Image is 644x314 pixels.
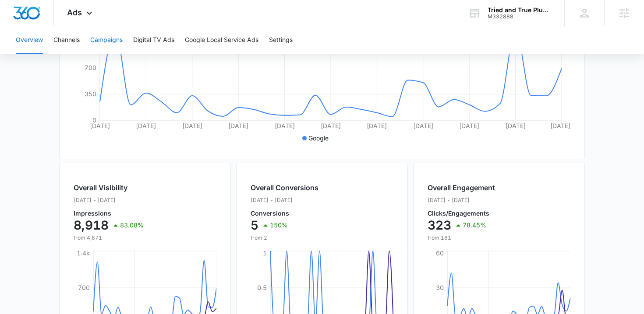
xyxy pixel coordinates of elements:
[133,26,174,54] button: Digital TV Ads
[321,122,341,129] tspan: [DATE]
[23,23,96,30] div: Domain: [DOMAIN_NAME]
[251,218,258,232] p: 5
[74,234,144,242] p: from 4,871
[33,52,78,57] div: Domain Overview
[436,284,444,291] tspan: 30
[463,222,486,228] p: 78.45%
[413,122,433,129] tspan: [DATE]
[550,122,570,129] tspan: [DATE]
[270,222,288,228] p: 150%
[85,90,96,98] tspan: 350
[74,218,109,232] p: 8,918
[459,122,479,129] tspan: [DATE]
[136,122,156,129] tspan: [DATE]
[428,182,495,193] h2: Overall Engagement
[87,51,94,58] img: tab_keywords_by_traffic_grey.svg
[251,196,318,204] p: [DATE] - [DATE]
[85,64,96,71] tspan: 700
[228,122,248,129] tspan: [DATE]
[74,196,144,204] p: [DATE] - [DATE]
[257,284,267,291] tspan: 0.5
[428,210,495,216] p: Clicks/Engagements
[428,196,495,204] p: [DATE] - [DATE]
[14,23,21,30] img: website_grey.svg
[74,210,144,216] p: Impressions
[90,26,123,54] button: Campaigns
[120,222,144,228] p: 83.08%
[251,234,318,242] p: from 2
[16,26,43,54] button: Overview
[74,182,144,193] h2: Overall Visibility
[182,122,202,129] tspan: [DATE]
[251,210,318,216] p: Conversions
[488,7,552,14] div: account name
[92,116,96,124] tspan: 0
[308,133,329,143] p: Google
[251,182,318,193] h2: Overall Conversions
[14,14,21,21] img: logo_orange.svg
[25,14,43,21] div: v 4.0.25
[428,234,495,242] p: from 181
[506,122,526,129] tspan: [DATE]
[24,51,31,58] img: tab_domain_overview_orange.svg
[436,249,444,257] tspan: 60
[67,8,82,17] span: Ads
[488,14,552,20] div: account id
[269,26,293,54] button: Settings
[275,122,295,129] tspan: [DATE]
[185,26,258,54] button: Google Local Service Ads
[78,284,90,291] tspan: 700
[77,249,90,257] tspan: 1.4k
[428,218,451,232] p: 323
[90,122,110,129] tspan: [DATE]
[53,26,80,54] button: Channels
[97,52,148,57] div: Keywords by Traffic
[367,122,387,129] tspan: [DATE]
[263,249,267,257] tspan: 1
